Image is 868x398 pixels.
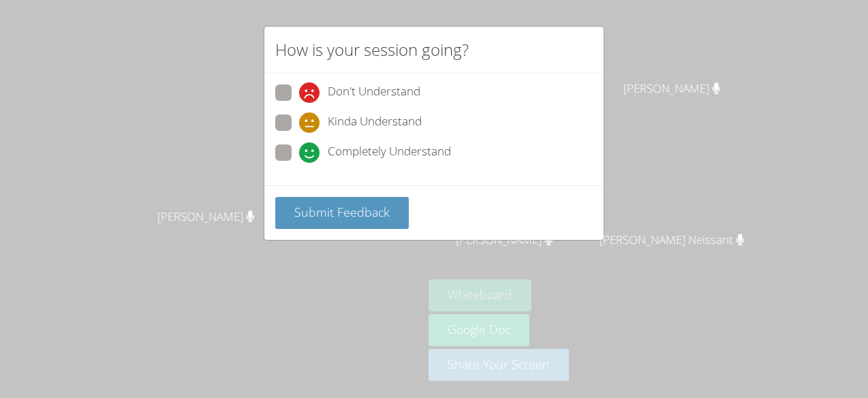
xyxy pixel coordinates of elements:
[328,82,420,103] span: Don't Understand
[328,142,451,163] span: Completely Understand
[328,112,422,133] span: Kinda Understand
[275,37,469,62] h2: How is your session going?
[294,204,390,220] span: Submit Feedback
[275,197,409,229] button: Submit Feedback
